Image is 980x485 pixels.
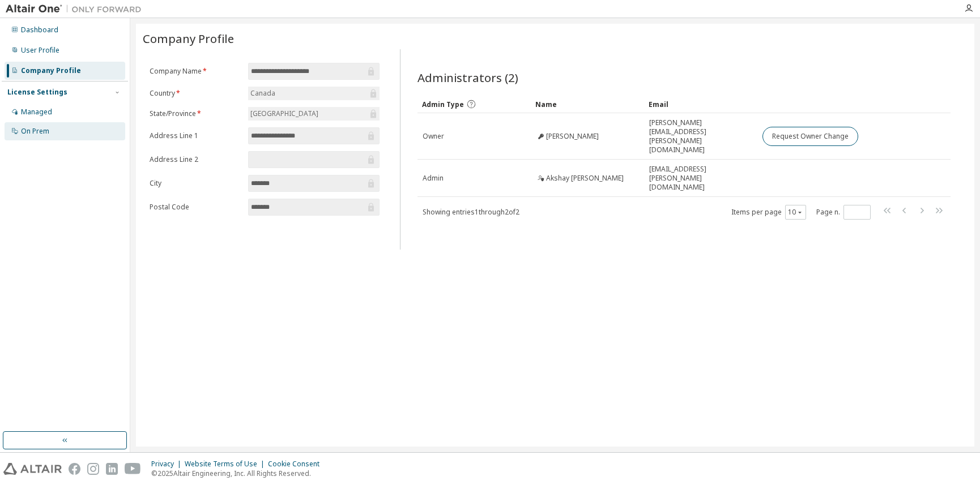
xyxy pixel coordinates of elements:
div: User Profile [21,46,59,55]
span: Admin [423,174,444,183]
span: Showing entries 1 through 2 of 2 [423,207,519,217]
span: [PERSON_NAME][EMAIL_ADDRESS][PERSON_NAME][DOMAIN_NAME] [649,118,752,154]
img: facebook.svg [69,463,80,475]
div: [GEOGRAPHIC_DATA] [248,107,379,121]
span: Akshay [PERSON_NAME] [546,174,624,183]
label: Country [150,89,241,98]
img: Altair One [6,3,147,15]
div: License Settings [7,88,67,97]
button: Request Owner Change [762,127,858,146]
div: [GEOGRAPHIC_DATA] [249,108,320,120]
div: Cookie Consent [268,460,326,469]
label: State/Province [150,109,241,118]
label: Company Name [150,67,241,76]
label: Address Line 2 [150,155,241,164]
span: Administrators (2) [417,70,518,85]
button: 10 [788,208,803,217]
div: Privacy [151,460,185,469]
span: [EMAIL_ADDRESS][PERSON_NAME][DOMAIN_NAME] [649,165,752,192]
img: instagram.svg [87,463,99,475]
span: Company Profile [143,31,234,46]
img: youtube.svg [125,463,141,475]
img: altair_logo.svg [3,463,62,475]
div: Company Profile [21,66,81,75]
div: Website Terms of Use [185,460,268,469]
div: Email [649,95,753,113]
div: Dashboard [21,25,58,35]
div: Canada [249,87,277,100]
span: Admin Type [422,100,464,109]
span: Items per page [731,205,806,220]
div: Managed [21,108,52,117]
p: © 2025 Altair Engineering, Inc. All Rights Reserved. [151,469,326,478]
label: City [150,179,241,188]
img: linkedin.svg [106,463,118,475]
span: Owner [423,132,444,141]
div: Canada [248,87,379,100]
span: [PERSON_NAME] [546,132,599,141]
span: Page n. [816,205,871,220]
div: Name [535,95,640,113]
label: Postal Code [150,203,241,212]
div: On Prem [21,127,49,136]
label: Address Line 1 [150,131,241,140]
